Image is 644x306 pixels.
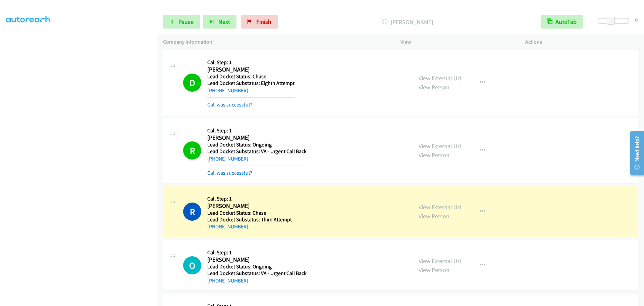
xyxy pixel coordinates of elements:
[207,101,252,108] a: Call was successful?
[207,270,307,277] h5: Lead Docket Substatus: VA - Urgent Call Back
[183,74,201,92] h1: D
[183,141,201,160] h1: R
[207,80,294,87] h5: Lead Docket Substatus: Eighth Attempt
[207,148,307,155] h5: Lead Docket Substatus: VA - Urgent Call Back
[635,15,638,24] div: 6
[207,263,307,270] h5: Lead Docket Status: Ongoing
[207,156,248,162] a: [PHONE_NUMBER]
[207,202,292,210] h2: [PERSON_NAME]
[207,59,294,66] h5: Call Step: 1
[525,38,638,46] p: Actions
[183,256,201,274] div: The call is yet to be attempted
[207,127,307,134] h5: Call Step: 1
[207,210,292,216] h5: Lead Docket Status: Chase
[178,18,194,26] span: Pause
[287,17,529,27] p: [PERSON_NAME]
[419,266,449,274] a: View Person
[625,126,644,180] iframe: Resource Center
[207,249,307,256] h5: Call Step: 1
[419,142,461,150] a: View External Url
[207,277,248,284] a: [PHONE_NUMBER]
[183,203,201,221] h1: R
[419,203,461,211] a: View External Url
[207,216,292,223] h5: Lead Docket Substatus: Third Attempt
[207,141,307,148] h5: Lead Docket Status: Ongoing
[241,15,278,29] a: Finish
[163,38,388,46] p: Company Information
[207,170,252,176] a: Call was successful?
[541,15,583,29] button: AutoTab
[207,195,292,202] h5: Call Step: 1
[419,74,461,82] a: View External Url
[207,223,248,230] a: [PHONE_NUMBER]
[207,256,307,264] h2: [PERSON_NAME]
[218,18,230,26] span: Next
[207,73,294,80] h5: Lead Docket Status: Chase
[207,66,294,74] h2: [PERSON_NAME]
[419,83,449,91] a: View Person
[163,15,200,29] a: Pause
[183,256,201,274] h1: O
[419,151,449,159] a: View Person
[419,257,461,265] a: View External Url
[400,38,513,46] p: View
[203,15,236,29] button: Next
[207,87,248,94] a: [PHONE_NUMBER]
[419,212,449,220] a: View Person
[256,18,271,26] span: Finish
[207,134,307,142] h2: [PERSON_NAME]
